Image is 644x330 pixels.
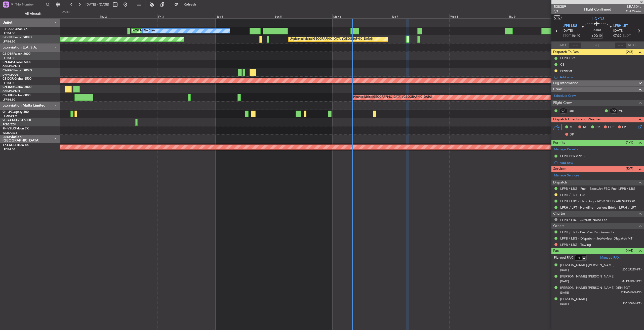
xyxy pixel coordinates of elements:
[553,248,559,254] span: Pax
[560,302,569,306] span: [DATE]
[560,243,591,247] a: LFPB / LBG - Towing
[553,140,565,146] span: Permits
[622,125,626,130] span: FP
[99,14,157,18] div: Thu 2
[61,10,69,14] div: [DATE]
[3,111,13,114] span: 9H-LPZ
[3,53,13,56] span: CS-DTR
[569,42,581,48] input: --:--
[3,131,17,135] a: WMSA/SZB
[559,43,568,48] span: ATOT
[622,268,641,272] span: 20CI27255 (PP)
[3,127,15,130] span: 9H-VSLK
[554,147,578,152] a: Manage Permits
[179,3,200,6] span: Refresh
[621,290,641,295] span: 20DA57393 (PP)
[3,65,20,68] a: GMMN/CMN
[553,49,579,55] span: Dispatch To-Dos
[553,211,565,217] span: Charter
[353,93,432,101] div: Planned Maint [GEOGRAPHIC_DATA] ([GEOGRAPHIC_DATA])
[553,180,567,185] span: Dispatch
[628,43,636,48] span: ALDT
[3,98,16,102] a: LFPB/LBG
[560,154,585,158] div: LFRH PPR 0725z
[553,166,566,172] span: Services
[41,14,99,18] div: Wed 1
[560,199,641,203] a: LFPB / LBG - Handling - ADVANCED AIR SUPPORT LFPB
[553,223,564,229] span: Others
[623,302,641,306] span: 23EI36844 (PP)
[560,274,615,279] div: [PERSON_NAME] [PERSON_NAME]
[560,297,587,302] div: [PERSON_NAME]
[560,161,641,165] div: Add new
[619,109,630,113] a: VLF
[3,77,31,80] a: CS-DOUGlobal 6500
[560,186,635,191] a: LFPB / LBG - Fuel - ExecuJet FBO Fuel LFPB / LBG
[560,218,607,222] a: LFPB / LBG - Aircraft Noise Fee
[3,36,13,39] span: F-GPNJ
[554,93,576,99] a: Schedule Crew
[3,61,31,64] a: CN-KASGlobal 5000
[3,61,14,64] span: CN-KAS
[15,1,44,8] input: Trip Number
[3,36,32,39] a: F-GPNJFalcon 900EX
[3,69,13,72] span: CS-RRC
[584,7,611,12] div: Flight Confirmed
[3,144,15,147] span: T7-EAGL
[3,28,14,31] span: F-HECD
[626,9,641,14] span: Pref Charter
[6,10,55,18] button: All Aircraft
[626,166,633,171] span: (5/7)
[3,86,14,89] span: CN-RAK
[560,291,569,295] span: [DATE]
[593,28,601,33] span: 00:50
[560,69,572,73] div: Prebrief
[572,33,580,38] span: 06:40
[3,119,31,122] a: 9H-YAAGlobal 5000
[3,123,16,126] a: FCBB/BZV
[562,33,571,38] span: ETOT
[3,53,30,56] a: CS-DTRFalcon 2000
[560,62,565,67] div: CB
[560,75,641,79] div: Add new
[290,35,373,43] div: Unplanned Maint [GEOGRAPHIC_DATA] ([GEOGRAPHIC_DATA])
[3,94,13,97] span: CS-JHH
[3,111,29,114] a: 9H-LPZLegacy 500
[560,286,630,291] div: [PERSON_NAME] [PERSON_NAME] DENISOT
[553,86,562,92] span: Crew
[610,108,618,114] div: FO
[157,14,216,18] div: Fri 3
[592,16,604,21] span: F-GPNJ
[562,28,573,33] span: [DATE]
[554,173,579,178] a: Manage Services
[583,125,587,130] span: AC
[508,14,566,18] div: Thu 9
[144,27,155,35] div: No Crew
[613,24,628,29] span: LFRH LRT
[3,89,20,93] a: GMMN/CMN
[613,33,621,38] span: 07:30
[554,255,573,260] label: Planned PAX
[13,12,53,16] span: All Aircraft
[626,140,633,145] span: (1/1)
[391,14,449,18] div: Tue 7
[559,108,568,114] div: CP
[332,14,391,18] div: Mon 6
[3,28,27,31] a: F-HECDFalcon 7X
[554,4,566,9] span: 538389
[560,268,569,272] span: [DATE]
[3,40,16,43] a: LFPB/LBG
[86,2,109,7] span: [DATE] - [DATE]
[3,31,16,35] a: LFPB/LBG
[3,73,18,77] a: DNMM/LOS
[274,14,332,18] div: Sun 5
[553,15,561,20] button: UTC
[613,28,624,33] span: [DATE]
[608,125,614,130] span: FFC
[133,27,186,35] div: AOG Maint Paris ([GEOGRAPHIC_DATA])
[553,117,601,122] span: Dispatch Checks and Weather
[560,236,632,241] a: LFPB / LBG - Dispatch - JetAdvisor Dispatch MT
[560,279,569,283] span: [DATE]
[553,80,579,86] span: Leg Information
[3,86,31,89] a: CN-RAKGlobal 6000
